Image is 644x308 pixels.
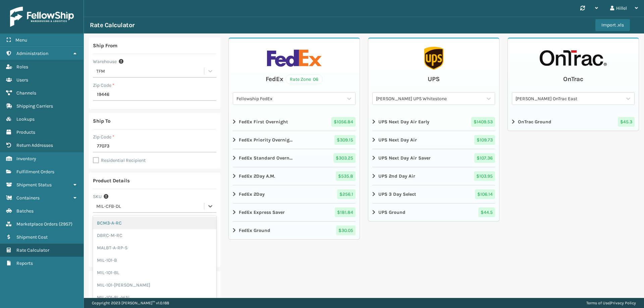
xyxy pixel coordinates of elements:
div: OnTrac [563,74,583,84]
div: MALBT-A-RP-S [93,242,216,254]
div: MIL-101-B [93,254,216,266]
strong: FedEx Ground [239,227,270,234]
button: Import .xls [595,19,630,31]
div: Product Details [93,177,130,185]
span: Rate Calculator [16,247,49,253]
label: SKU [93,193,102,200]
h3: Rate Calculator [90,21,135,29]
div: BCM3-A-RC [93,217,216,229]
div: MIL-101-BL-WAL [93,291,216,304]
span: Batches [16,208,34,214]
div: Fellowship FedEx [236,95,344,102]
span: Administration [16,51,48,56]
label: Zip Code [93,82,114,89]
strong: FedEx First Overnight [239,118,288,125]
span: Users [16,77,28,83]
span: $ 109.73 [474,135,495,145]
strong: UPS 3 Day Select [378,191,416,198]
span: $ 103.95 [474,171,495,181]
p: Copyright 2023 [PERSON_NAME]™ v 1.0.188 [92,298,169,308]
span: Shipment Cost [16,234,48,240]
span: Rate Zone [290,76,311,83]
span: $ 107.36 [474,153,495,163]
span: $ 309.15 [334,135,356,145]
span: $ 256.1 [337,189,356,199]
label: Warehouse [93,58,117,65]
span: Shipment Status [16,182,52,188]
span: Lookups [16,116,35,122]
strong: UPS Next Day Air Saver [378,155,431,162]
span: Fulfillment Orders [16,169,54,175]
img: logo [10,7,74,27]
span: $ 106.14 [475,189,495,199]
div: Ship To [93,117,110,125]
span: $ 44.5 [478,207,495,217]
div: MIL-101-[PERSON_NAME] [93,279,216,291]
label: Zip Code [93,133,114,140]
label: Residential Recipient [93,158,146,163]
span: Menu [15,37,27,43]
strong: FedEx Standard Overnight [239,155,293,162]
span: Channels [16,90,36,96]
strong: FedEx 2Day [239,191,265,198]
div: MIL-101-BL [93,266,216,279]
a: Terms of Use [586,301,609,305]
span: $ 1056.84 [331,117,356,127]
div: DBRC-M-RC [93,229,216,242]
span: $ 535.8 [336,171,356,181]
div: | [586,298,636,308]
span: Containers [16,195,40,201]
span: $ 45.3 [618,117,635,127]
span: Shipping Carriers [16,103,53,109]
div: [PERSON_NAME] UPS Whitestone [376,95,483,102]
strong: OnTrac Ground [518,118,551,125]
strong: FedEx Express Saver [239,209,285,216]
div: FedEx [266,74,283,84]
span: Reports [16,260,33,266]
a: Privacy Policy [610,301,636,305]
span: $ 181.84 [335,207,356,217]
div: TFM [96,68,205,75]
span: Return Addresses [16,142,53,148]
strong: UPS Next Day Air Early [378,118,429,125]
span: Roles [16,64,28,70]
strong: UPS 2nd Day Air [378,173,415,180]
span: Marketplace Orders [16,221,58,227]
span: 06 [313,76,318,83]
div: MIL-CFB-DL [96,203,205,210]
span: $ 1409.53 [471,117,495,127]
strong: FedEx 2Day A.M. [239,173,275,180]
div: Ship From [93,42,117,50]
span: Products [16,129,35,135]
span: $ 303.25 [333,153,356,163]
strong: UPS Next Day Air [378,136,417,143]
strong: FedEx Priority Overnight [239,136,293,143]
span: Inventory [16,156,36,162]
span: $ 30.05 [336,226,356,235]
div: [PERSON_NAME] OnTrac East [516,95,623,102]
strong: UPS Ground [378,209,406,216]
div: UPS [428,74,440,84]
span: ( 2957 ) [59,221,72,227]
